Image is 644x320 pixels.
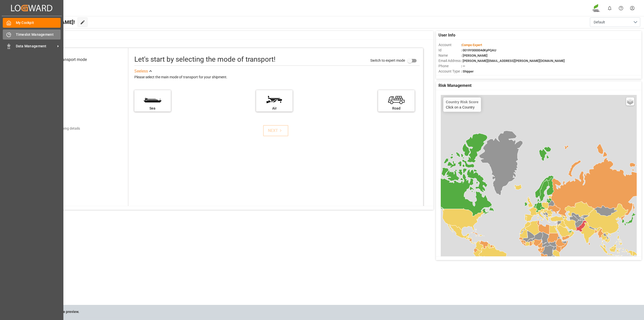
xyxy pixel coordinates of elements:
span: Default [594,20,605,25]
span: Timeslot Management [16,32,61,37]
button: show 0 new notifications [604,3,615,14]
div: Select transport mode [48,57,87,63]
span: : [461,43,482,47]
span: : 0019Y000004dKyPQAU [461,48,496,52]
span: Compo Expert [462,43,482,47]
span: User Info [438,32,455,38]
span: Account Type [438,69,461,74]
a: My Cockpit [3,18,61,28]
h4: Country Risk Score [446,100,478,104]
button: Help Center [615,3,627,14]
button: open menu [590,17,640,27]
span: Account [438,42,461,48]
a: Layers [626,97,634,105]
div: Air [259,106,290,111]
div: Add shipping details [49,126,80,131]
span: Risk Management [438,83,471,89]
img: Screenshot%202023-09-29%20at%2010.02.21.png_1712312052.png [592,4,600,13]
span: Switch to expert mode [370,58,405,62]
span: : — [461,64,465,68]
span: Id [438,48,461,53]
span: Name [438,53,461,58]
button: NEXT [263,125,288,136]
a: Timeslot Management [3,29,61,39]
span: : [PERSON_NAME][EMAIL_ADDRESS][PERSON_NAME][DOMAIN_NAME] [461,59,565,63]
div: Click on a Country [446,100,478,109]
span: : Shipper [461,69,474,73]
span: Phone [438,63,461,69]
span: : [PERSON_NAME] [461,54,488,57]
div: Sea [137,106,168,111]
span: Email Address [438,58,461,63]
div: NEXT [268,128,283,134]
div: See less [134,68,148,74]
div: Let's start by selecting the mode of transport! [134,54,275,65]
span: My Cockpit [16,20,61,25]
div: Please select the main mode of transport for your shipment. [134,74,420,80]
div: Road [381,106,412,111]
span: Data Management [16,44,56,49]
